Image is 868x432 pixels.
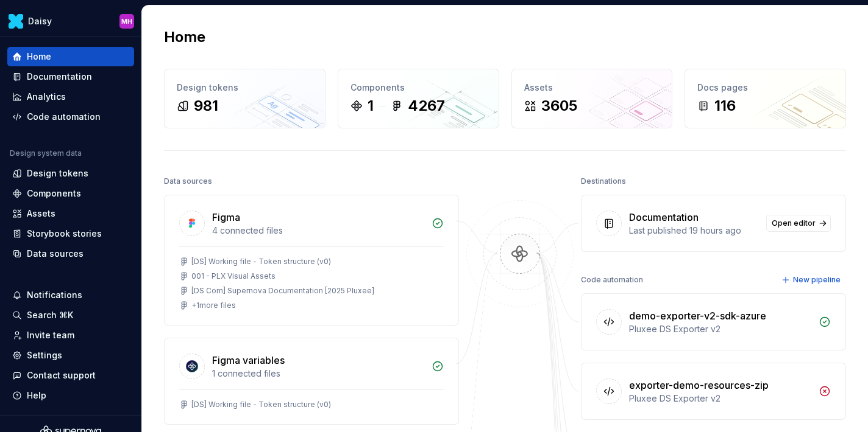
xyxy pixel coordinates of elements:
[350,82,486,94] div: Components
[629,378,769,392] div: exporter-demo-resources-zip
[191,257,331,267] div: [DS] Working file - Token structure (v0)
[212,225,424,237] div: 4 connected files
[629,323,811,335] div: Pluxee DS Exporter v2
[772,218,816,228] span: Open editor
[685,69,846,128] a: Docs pages116
[7,326,134,345] a: Invite team
[541,96,577,116] div: 3605
[164,195,459,326] a: Figma4 connected files[DS] Working file - Token structure (v0)001 - PLX Visual Assets[DS Com] Sup...
[212,353,285,368] div: Figma variables
[27,111,101,123] div: Code automation
[368,96,374,116] div: 1
[212,210,240,225] div: Figma
[7,285,134,305] button: Notifications
[27,51,51,63] div: Home
[194,96,218,116] div: 981
[27,389,46,402] div: Help
[7,224,134,243] a: Storybook stories
[27,248,84,260] div: Data sources
[7,87,134,106] a: Analytics
[164,27,205,47] h2: Home
[164,173,212,190] div: Data sources
[27,91,66,103] div: Analytics
[27,228,102,240] div: Storybook stories
[27,167,88,179] div: Design tokens
[121,16,132,26] div: MH
[7,67,134,86] a: Documentation
[7,366,134,385] button: Contact support
[697,82,833,94] div: Docs pages
[9,14,23,29] img: 8442b5b3-d95e-456d-8131-d61e917d6403.png
[7,346,134,365] a: Settings
[7,47,134,66] a: Home
[793,275,841,285] span: New pipeline
[714,96,736,116] div: 116
[27,187,81,200] div: Components
[27,349,62,361] div: Settings
[7,204,134,223] a: Assets
[27,71,92,83] div: Documentation
[629,225,759,237] div: Last published 19 hours ago
[177,82,313,94] div: Design tokens
[28,15,52,27] div: Daisy
[10,148,82,158] div: Design system data
[27,289,82,301] div: Notifications
[408,96,445,116] div: 4267
[7,184,134,203] a: Components
[7,305,134,325] button: Search ⌘K
[212,368,424,380] div: 1 connected files
[27,329,74,341] div: Invite team
[164,69,325,128] a: Design tokens981
[629,210,699,225] div: Documentation
[2,8,139,34] button: DaisyMH
[7,107,134,127] a: Code automation
[27,369,96,381] div: Contact support
[191,301,236,310] div: + 1 more files
[7,244,134,263] a: Data sources
[511,69,673,128] a: Assets3605
[629,392,811,405] div: Pluxee DS Exporter v2
[191,400,331,409] div: [DS] Working file - Token structure (v0)
[7,164,134,183] a: Design tokens
[27,207,55,220] div: Assets
[581,173,626,190] div: Destinations
[629,308,766,323] div: demo-exporter-v2-sdk-azure
[581,271,643,288] div: Code automation
[191,286,374,296] div: [DS Com] Supernova Documentation [2025 Pluxee]
[191,271,276,281] div: 001 - PLX Visual Assets
[27,309,73,321] div: Search ⌘K
[164,338,459,425] a: Figma variables1 connected files[DS] Working file - Token structure (v0)
[524,82,660,94] div: Assets
[778,271,846,288] button: New pipeline
[7,386,134,405] button: Help
[338,69,499,128] a: Components14267
[766,215,831,232] a: Open editor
